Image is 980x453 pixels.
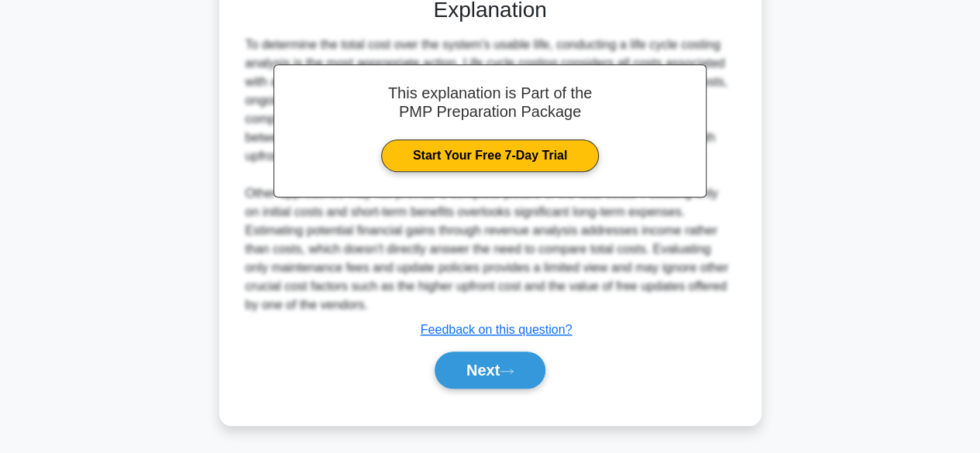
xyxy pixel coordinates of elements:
a: Feedback on this question? [421,323,573,336]
a: Start Your Free 7-Day Trial [381,139,599,172]
button: Next [435,352,545,389]
div: To determine the total cost over the system's usable life, conducting a life cycle costing analys... [246,36,735,314]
